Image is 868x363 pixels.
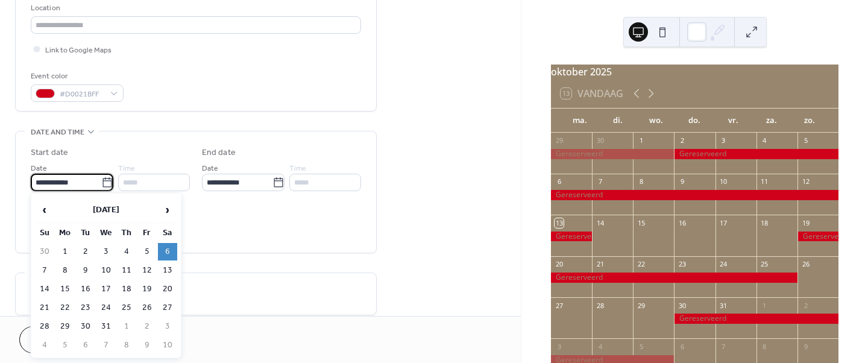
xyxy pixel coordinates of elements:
span: Date [31,162,47,175]
td: 24 [96,299,116,317]
td: 5 [55,336,75,354]
div: Gereserveerd [674,314,838,324]
div: 9 [678,177,687,186]
td: 29 [55,318,75,335]
th: [DATE] [55,197,157,223]
div: 17 [719,218,728,227]
td: 31 [96,318,116,335]
div: 21 [596,260,605,269]
td: 25 [117,299,136,317]
td: 8 [117,336,136,354]
th: Th [117,224,136,242]
td: 5 [137,243,157,260]
div: 25 [760,260,769,269]
span: ‹ [36,198,54,222]
div: Gereserveerd [551,232,592,242]
td: 14 [35,280,54,298]
span: Link to Google Maps [45,44,112,57]
div: 8 [760,342,769,351]
div: 3 [555,342,564,351]
td: 20 [158,280,177,298]
div: 27 [555,301,564,310]
div: 7 [719,342,728,351]
div: ma. [561,109,599,133]
td: 9 [137,336,157,354]
div: 4 [760,136,769,145]
td: 19 [137,280,157,298]
div: 22 [637,260,646,269]
td: 12 [137,262,157,279]
td: 22 [55,299,75,317]
div: 13 [555,218,564,227]
div: 6 [555,177,564,186]
div: di. [599,109,638,133]
th: Fr [137,224,157,242]
span: Time [118,162,135,175]
div: 4 [596,342,605,351]
td: 1 [55,243,75,260]
div: Gereserveerd [551,149,674,159]
div: 15 [637,218,646,227]
span: › [159,198,177,222]
div: za. [752,109,791,133]
td: 18 [117,280,136,298]
div: 7 [596,177,605,186]
div: 1 [637,136,646,145]
div: End date [202,147,236,159]
td: 15 [55,280,75,298]
td: 21 [35,299,54,317]
td: 28 [35,318,54,335]
td: 6 [158,243,177,260]
td: 2 [137,318,157,335]
span: #D0021BFF [60,88,104,101]
div: Gereserveerd [551,190,838,200]
td: 3 [96,243,116,260]
td: 10 [96,262,116,279]
td: 17 [96,280,116,298]
div: Location [31,2,359,14]
div: 8 [637,177,646,186]
div: 29 [555,136,564,145]
td: 9 [76,262,95,279]
td: 6 [76,336,95,354]
div: 19 [801,218,810,227]
div: 30 [596,136,605,145]
div: 16 [678,218,687,227]
div: 28 [596,301,605,310]
div: 5 [637,342,646,351]
span: Date [202,162,218,175]
td: 3 [158,318,177,335]
div: oktober 2025 [551,65,838,79]
span: Time [289,162,306,175]
div: 30 [678,301,687,310]
div: 1 [760,301,769,310]
div: 5 [801,136,810,145]
div: 31 [719,301,728,310]
td: 30 [76,318,95,335]
td: 4 [35,336,54,354]
th: Mo [55,224,75,242]
div: 10 [719,177,728,186]
div: 9 [801,342,810,351]
div: Start date [31,147,68,159]
th: We [96,224,116,242]
div: 3 [719,136,728,145]
td: 8 [55,262,75,279]
div: 11 [760,177,769,186]
div: 2 [801,301,810,310]
div: 26 [801,260,810,269]
div: wo. [637,109,676,133]
td: 13 [158,262,177,279]
th: Tu [76,224,95,242]
div: 2 [678,136,687,145]
td: 4 [117,243,136,260]
div: 29 [637,301,646,310]
div: 23 [678,260,687,269]
th: Sa [158,224,177,242]
td: 27 [158,299,177,317]
div: 6 [678,342,687,351]
td: 2 [76,243,95,260]
div: Gereserveerd [674,149,838,159]
div: do. [676,109,714,133]
th: Su [35,224,54,242]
